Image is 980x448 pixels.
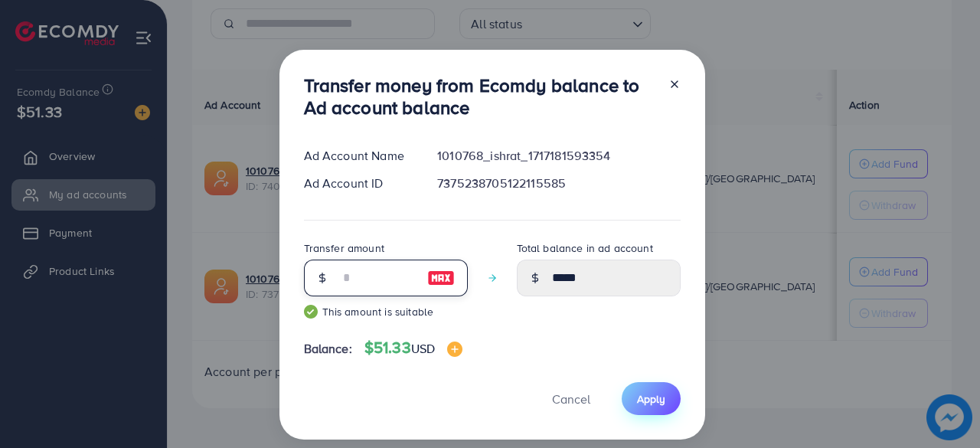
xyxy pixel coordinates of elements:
img: image [427,269,455,287]
div: Ad Account Name [292,147,426,165]
h4: $51.33 [364,338,462,358]
h3: Transfer money from Ecomdy balance to Ad account balance [304,74,656,119]
div: 7375238705122115585 [425,175,692,192]
div: Ad Account ID [292,175,426,192]
img: image [447,342,462,357]
span: Balance: [304,340,352,358]
span: USD [411,340,435,357]
span: Apply [637,391,665,407]
button: Cancel [533,382,609,415]
button: Apply [622,382,681,415]
small: This amount is suitable [304,304,468,319]
label: Total balance in ad account [517,240,653,256]
img: guide [304,305,318,319]
label: Transfer amount [304,240,384,256]
div: 1010768_ishrat_1717181593354 [425,147,692,165]
span: Cancel [552,391,590,407]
